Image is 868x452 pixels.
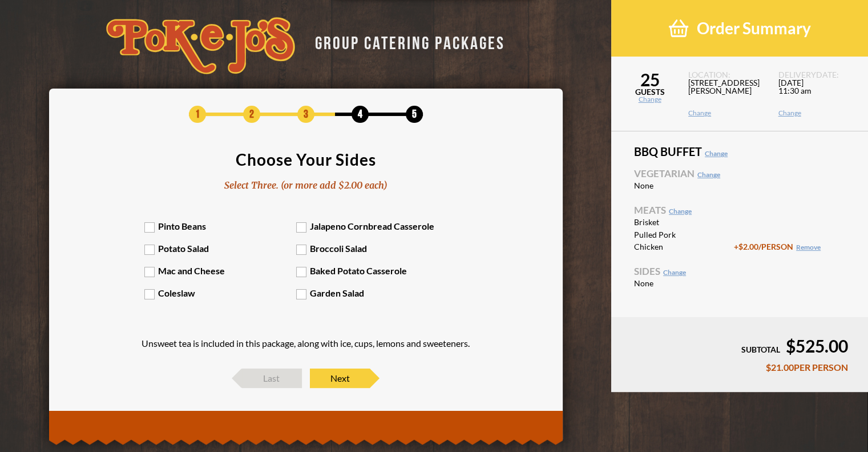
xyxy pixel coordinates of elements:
a: Change [697,170,720,179]
a: Remove [796,243,821,251]
span: Chicken [634,243,734,251]
label: Coleslaw [144,287,296,298]
li: None [634,279,845,289]
a: Change [669,207,692,215]
label: Pinto Beans [144,221,296,231]
span: GUESTS [611,88,688,96]
span: [STREET_ADDRESS][PERSON_NAME] [688,79,764,110]
div: $21.00 PER PERSON [631,363,848,372]
span: Brisket [634,218,734,226]
p: Unsweet tea is included in this package, along with ice, cups, lemons and sweeteners. [142,339,470,348]
span: 25 [611,71,688,88]
a: Change [778,110,854,117]
span: 1 [189,106,206,123]
span: Vegetarian [634,169,845,178]
span: [DATE] 11:30 am [778,79,854,110]
a: Change [705,149,728,158]
a: Change [688,110,764,117]
span: DELIVERY DATE: [778,71,854,79]
div: Choose Your Sides [236,151,376,167]
div: $525.00 [631,337,848,354]
span: Next [310,369,370,388]
span: Sides [634,266,845,276]
span: Order Summary [697,18,811,38]
span: BBQ Buffet [634,146,845,157]
a: Change [611,96,688,103]
li: None [634,181,845,191]
span: Meats [634,205,845,215]
span: 5 [406,106,423,123]
span: 2 [243,106,260,123]
label: Mac and Cheese [144,265,296,276]
label: Broccoli Salad [296,243,448,254]
span: 4 [352,106,369,123]
label: Potato Salad [144,243,296,254]
label: Jalapeno Cornbread Casserole [296,221,448,231]
a: Change [663,268,686,277]
label: Garden Salad [296,287,448,298]
span: Last [242,369,302,388]
div: GROUP CATERING PACKAGES [306,30,505,52]
span: Pulled Pork [634,231,734,239]
span: LOCATION: [688,71,764,79]
img: logo-34603ddf.svg [106,17,295,74]
span: +$2.00 /PERSON [734,242,821,251]
img: shopping-basket-3cad201a.png [669,18,688,38]
label: Baked Potato Casserole [296,265,448,276]
div: Select Three. (or more add $2.00 each) [224,179,387,192]
span: 3 [297,106,314,123]
span: SUBTOTAL [741,345,780,354]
